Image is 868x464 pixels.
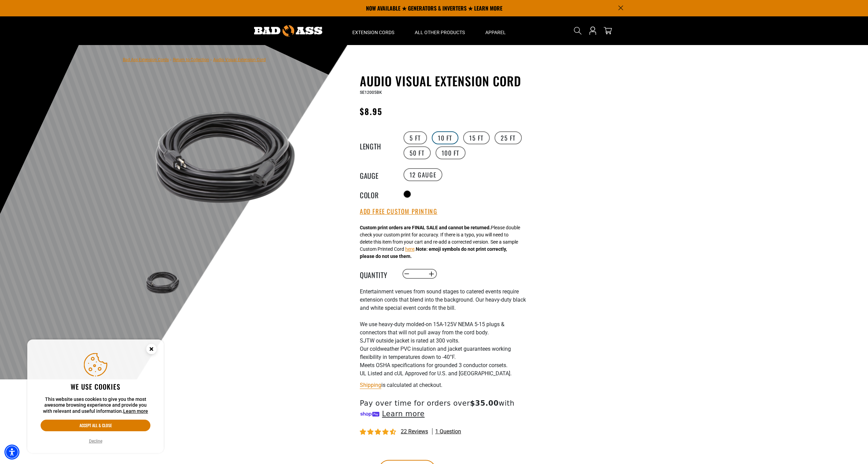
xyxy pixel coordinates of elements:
[123,408,148,414] a: This website uses cookies to give you the most awesome browsing experience and provide you with r...
[342,16,404,45] summary: Extension Cords
[360,380,527,390] div: is calculated at checkout.
[360,270,394,278] label: Quantity
[587,16,598,45] a: Open this option
[41,420,150,431] button: Accept all & close
[436,146,466,159] label: 100 FT
[360,90,382,95] span: SE12005BK
[352,29,394,35] span: Extension Cords
[87,438,104,445] button: Decline
[572,25,583,36] summary: Search
[360,141,394,150] legend: Length
[139,339,164,361] button: Close this option
[210,57,212,62] span: ›
[360,74,527,88] h1: Audio Visual Extension Cord
[463,131,490,144] label: 15 FT
[41,396,150,415] p: This website uses cookies to give you the most awesome browsing experience and provide you with r...
[213,57,266,62] span: Audio Visual Extension Cord
[435,428,461,435] span: 1 question
[405,246,414,253] button: here
[360,369,527,378] li: UL Listed and cUL Approved for U.S. and [GEOGRAPHIC_DATA].
[415,29,465,35] span: All Other Products
[360,246,507,259] strong: Note: emoji symbols do not print correctly, please do not use them.
[27,339,164,453] aside: Cookie Consent
[360,208,437,215] button: Add Free Custom Printing
[360,361,527,369] li: Meets OSHA specifications for grounded 3 conductor corsets.
[360,345,527,361] li: Our coldweather PVC insulation and jacket guarantees working flexibility in temperatures down to ...
[432,131,458,144] label: 10 FT
[360,190,394,199] legend: Color
[475,16,516,45] summary: Apparel
[360,288,527,378] div: Entertainment venues from sound stages to catered events require extension cords that blend into ...
[485,29,506,35] span: Apparel
[360,429,397,435] span: 4.68 stars
[403,146,431,159] label: 50 FT
[360,382,381,388] a: Shipping
[123,55,266,63] nav: breadcrumbs
[170,57,172,62] span: ›
[123,57,169,62] a: Bad Ass Extension Cords
[602,27,613,35] a: cart
[360,224,520,260] div: Please double check your custom print for accuracy. If there is a typo, you will need to delete t...
[360,105,382,117] span: $8.95
[360,337,527,345] li: SJTW outside jacket is rated at 300 volts.
[360,225,491,230] strong: Custom print orders are FINAL SALE and cannot be returned.
[403,131,427,144] label: 5 FT
[401,428,428,435] span: 22 reviews
[404,16,475,45] summary: All Other Products
[360,170,394,179] legend: Gauge
[360,320,527,337] li: We use heavy-duty molded-on 15A-125V NEMA 5-15 plugs & connectors that will not pull away from th...
[143,75,307,240] img: black
[173,57,209,62] a: Return to Collection
[41,382,150,391] h2: We use cookies
[403,168,443,181] label: 12 Gauge
[143,263,182,302] img: black
[254,25,322,37] img: Bad Ass Extension Cords
[4,445,19,460] div: Accessibility Menu
[495,131,522,144] label: 25 FT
